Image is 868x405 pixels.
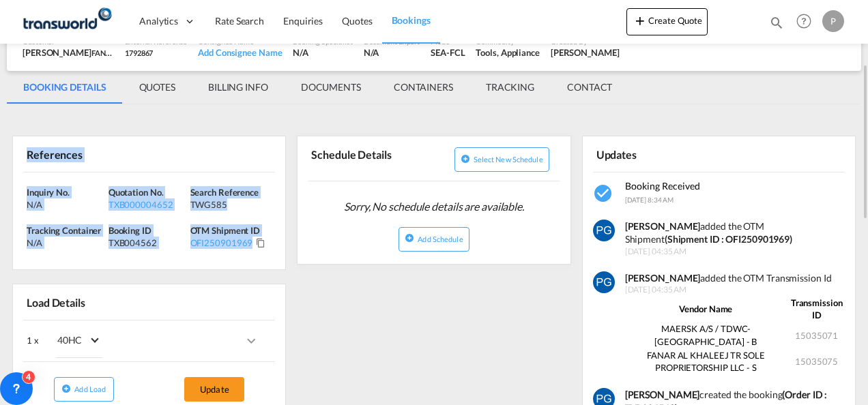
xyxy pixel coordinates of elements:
span: 1792867 [125,48,153,57]
span: Add Load [74,385,106,393]
div: SEA-FCL [431,46,465,59]
span: [DATE] 8:34 AM [625,196,674,204]
span: Tracking Container [27,225,101,236]
body: Editor, editor4 [14,14,237,28]
div: N/A [27,198,105,211]
button: Update [184,377,244,402]
span: Booking Received [625,180,700,192]
md-icon: icons/ic_keyboard_arrow_right_black_24px.svg [243,333,259,349]
md-tab-item: DOCUMENTS [285,71,377,104]
div: N/A [27,237,105,249]
md-icon: icon-plus-circle [61,384,71,393]
div: TXB004562 [108,237,187,249]
td: 15035071 [787,322,846,348]
span: Help [792,10,815,33]
md-icon: icon-checkbox-marked-circle [593,183,615,205]
div: P [822,10,844,32]
strong: [PERSON_NAME] [625,220,701,232]
span: FANAR AL KHALEEJ TR SOLE PROPRIETORSHIP LLC [91,47,267,58]
md-icon: icon-plus 400-fg [632,12,648,29]
div: Updates [593,142,717,166]
div: [PERSON_NAME] [23,46,114,59]
md-icon: icon-plus-circle [405,233,414,243]
button: icon-plus 400-fgCreate Quote [626,8,708,35]
span: [DATE] 04:35 AM [625,246,846,258]
div: added the OTM Shipment [625,220,846,246]
md-tab-item: BILLING INFO [192,71,285,104]
strong: (Shipment ID : OFI250901969) [665,233,792,245]
div: TWG585 [190,198,269,211]
span: Quotation No. [108,187,164,198]
div: Tools, Appliance [476,46,539,59]
span: Rate Search [215,15,264,27]
md-icon: icon-plus-circle [461,154,470,164]
md-tab-item: TRACKING [469,71,551,104]
span: Analytics [139,14,178,28]
td: FANAR AL KHALEEJ TR SOLE PROPRIETORSHIP LLC - S [625,348,787,374]
div: Pradhesh Gautham [551,46,620,59]
span: OTM Shipment ID [190,225,261,236]
td: 15035075 [787,348,846,374]
img: vm11kgAAAAZJREFUAwCWHwimzl+9jgAAAABJRU5ErkJggg== [593,271,615,293]
strong: [PERSON_NAME] [625,272,701,284]
div: References [23,142,147,166]
button: icon-plus-circleAdd Schedule [399,227,469,252]
md-icon: Click to Copy [256,238,265,247]
span: Select new schedule [474,155,543,164]
b: [PERSON_NAME] [625,389,700,400]
md-select: Choose [39,325,113,358]
span: Sorry, No schedule details are available. [338,194,530,220]
strong: Vendor Name [679,303,732,314]
md-tab-item: BOOKING DETAILS [7,71,123,104]
md-tab-item: CONTAINERS [377,71,469,104]
div: Load Details [23,290,91,314]
div: TXB000004652 [108,198,187,211]
div: N/A [293,46,352,59]
span: Bookings [392,14,431,26]
div: 1 x [27,324,149,358]
span: Booking ID [108,225,151,236]
button: icon-plus-circleSelect new schedule [454,147,549,172]
span: [DATE] 04:35 AM [625,284,846,296]
div: N/A [364,46,420,59]
strong: Transmission ID [791,297,843,320]
span: Enquiries [283,15,323,27]
span: Search Reference [190,187,259,198]
md-icon: icon-magnify [769,15,784,30]
button: icon-plus-circleAdd Load [54,377,114,402]
div: icon-magnify [769,15,784,35]
div: Help [792,10,822,34]
img: vm11kgAAAAZJREFUAwCWHwimzl+9jgAAAABJRU5ErkJggg== [593,220,615,241]
span: Quotes [342,15,372,27]
span: Add Schedule [418,235,463,243]
div: Add Consignee Name [198,46,282,59]
div: added the OTM Transmission Id [625,271,846,285]
md-pagination-wrapper: Use the left and right arrow keys to navigate between tabs [7,71,628,104]
span: Inquiry No. [27,187,70,198]
td: MAERSK A/S / TDWC-[GEOGRAPHIC_DATA] - B [625,322,787,348]
div: Schedule Details [308,142,431,175]
div: OFI250901969 [190,237,253,249]
md-tab-item: CONTACT [551,71,628,104]
img: f753ae806dec11f0841701cdfdf085c0.png [20,6,113,37]
md-tab-item: QUOTES [123,71,192,104]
